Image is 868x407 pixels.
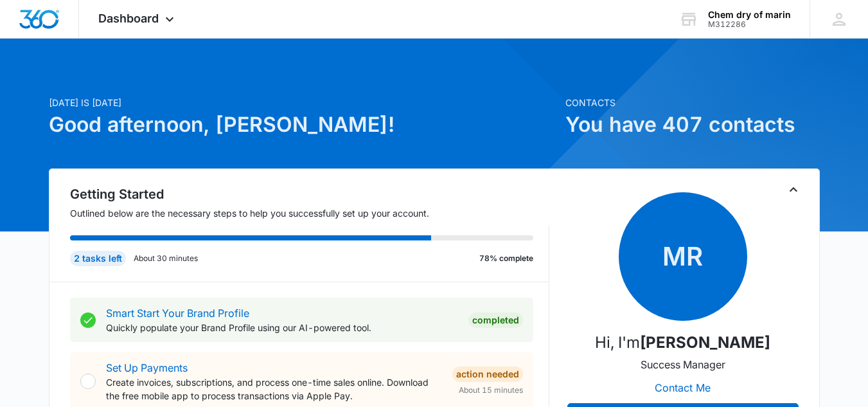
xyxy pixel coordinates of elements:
[106,361,188,374] a: Set Up Payments
[708,20,791,29] div: account id
[565,96,820,109] p: Contacts
[595,331,770,354] p: Hi, I'm
[468,312,523,328] div: Completed
[452,366,523,382] div: Action Needed
[106,307,249,320] a: Smart Start Your Brand Profile
[642,372,723,403] button: Contact Me
[49,96,558,109] p: [DATE] is [DATE]
[459,384,523,396] span: About 15 minutes
[106,321,458,334] p: Quickly populate your Brand Profile using our AI-powered tool.
[106,375,442,402] p: Create invoices, subscriptions, and process one-time sales online. Download the free mobile app t...
[98,12,159,25] span: Dashboard
[641,357,725,372] p: Success Manager
[70,185,549,204] h2: Getting Started
[786,182,801,197] button: Toggle Collapse
[708,10,791,20] div: account name
[479,253,533,264] p: 78% complete
[49,109,558,140] h1: Good afternoon, [PERSON_NAME]!
[70,251,126,266] div: 2 tasks left
[70,206,549,220] p: Outlined below are the necessary steps to help you successfully set up your account.
[565,109,820,140] h1: You have 407 contacts
[619,192,747,321] span: MR
[134,253,198,264] p: About 30 minutes
[640,333,770,352] strong: [PERSON_NAME]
